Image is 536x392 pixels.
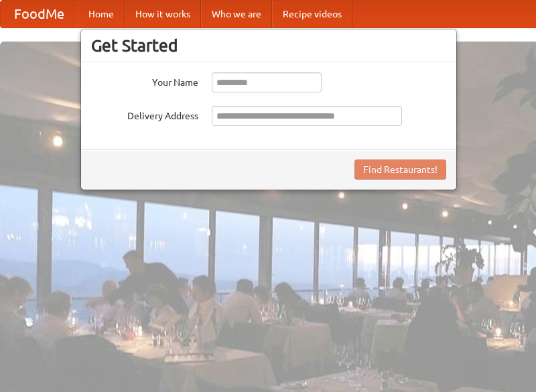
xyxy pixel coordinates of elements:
a: Recipe videos [272,1,352,27]
label: Your Name [91,72,198,89]
a: Home [78,1,125,27]
a: How it works [125,1,201,27]
button: Find Restaurants! [354,159,446,180]
a: Who we are [201,1,272,27]
h3: Get Started [91,36,446,56]
a: FoodMe [1,1,78,27]
label: Delivery Address [91,106,198,123]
